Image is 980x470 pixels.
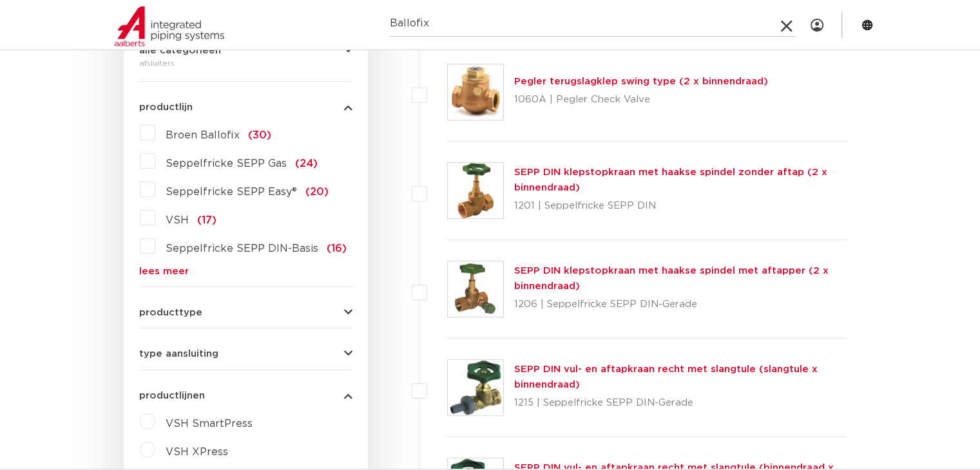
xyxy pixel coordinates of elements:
a: lees meer [139,267,352,276]
span: VSH XPress [166,447,228,457]
span: alle categorieën [139,46,221,55]
button: alle categorieën [139,46,352,55]
span: (16) [327,243,347,254]
span: (20) [305,187,329,197]
span: (24) [295,158,318,169]
span: productlijn [139,102,193,112]
div: afsluiters [139,55,352,71]
input: zoeken... [390,11,795,37]
a: Pegler terugslagklep swing type (2 x binnendraad) [514,77,768,86]
span: Seppelfricke SEPP Easy® [166,187,297,197]
button: productlijnen [139,391,352,400]
a: SEPP DIN klepstopkraan met haakse spindel zonder aftap (2 x binnendraad) [514,167,827,193]
button: type aansluiting [139,349,352,359]
span: Broen Ballofix [166,130,240,140]
span: VSH [166,215,189,225]
a: SEPP DIN klepstopkraan met haakse spindel met aftapper (2 x binnendraad) [514,266,829,291]
span: producttype [139,308,202,317]
button: producttype [139,308,352,317]
p: 1206 | Seppelfricke SEPP DIN-Gerade [514,294,847,315]
button: productlijn [139,102,352,112]
span: productlijnen [139,391,205,400]
span: Seppelfricke SEPP DIN-Basis [166,243,318,254]
span: VSH SmartPress [166,418,253,429]
span: Seppelfricke SEPP Gas [166,158,287,169]
img: Thumbnail for SEPP DIN vul- en aftapkraan recht met slangtule (slangtule x binnendraad) [448,360,503,415]
a: SEPP DIN vul- en aftapkraan recht met slangtule (slangtule x binnendraad) [514,364,818,390]
span: (30) [248,130,271,140]
img: Thumbnail for SEPP DIN klepstopkraan met haakse spindel zonder aftap (2 x binnendraad) [448,163,503,218]
img: Thumbnail for SEPP DIN klepstopkraan met haakse spindel met aftapper (2 x binnendraad) [448,261,503,317]
img: Thumbnail for Pegler terugslagklep swing type (2 x binnendraad) [448,64,503,120]
span: (17) [197,215,216,225]
p: 1060A | Pegler Check Valve [514,89,768,110]
p: 1215 | Seppelfricke SEPP DIN-Gerade [514,393,847,413]
p: 1201 | Seppelfricke SEPP DIN [514,196,847,216]
span: type aansluiting [139,349,218,359]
